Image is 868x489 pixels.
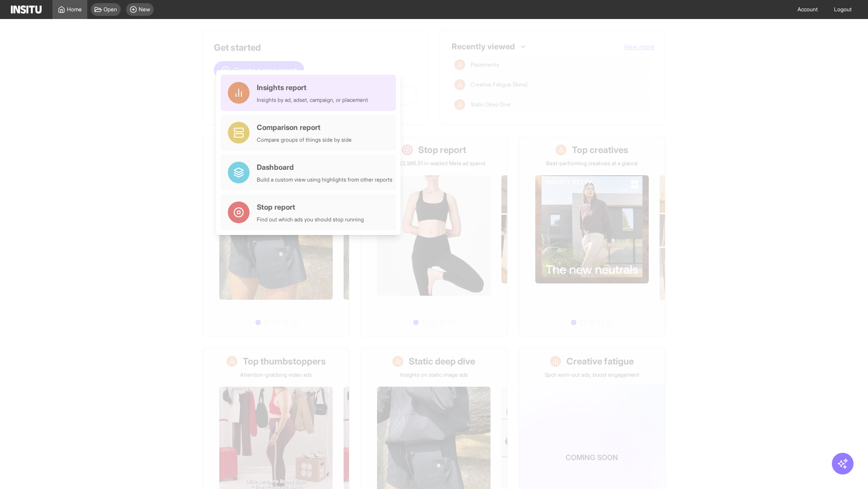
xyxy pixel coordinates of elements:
span: New [139,6,150,13]
div: Insights report [257,82,368,93]
span: Open [104,6,117,13]
div: Insights by ad, adset, campaign, or placement [257,96,368,104]
span: Home [67,6,82,13]
div: Find out which ads you should stop running [257,216,364,223]
div: Build a custom view using highlights from other reports [257,176,392,183]
div: Dashboard [257,162,392,173]
img: Logo [11,5,42,14]
div: Stop report [257,201,364,212]
div: Compare groups of things side by side [257,136,352,144]
div: Comparison report [257,122,352,133]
